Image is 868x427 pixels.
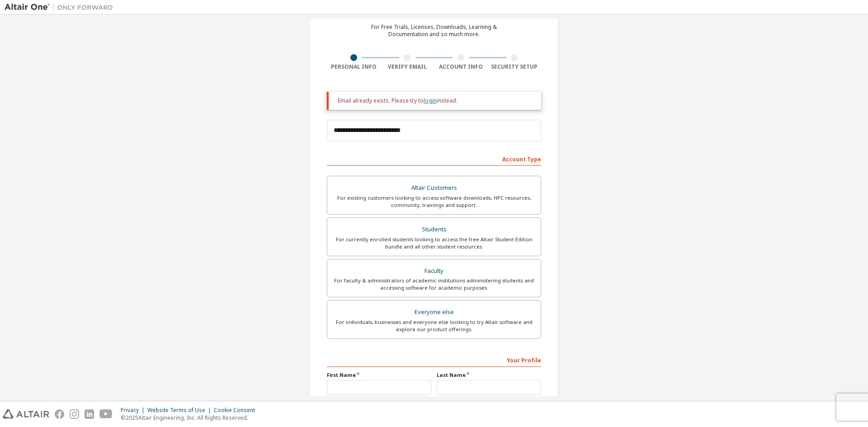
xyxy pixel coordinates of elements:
[424,97,437,104] a: login
[333,182,535,194] div: Altair Customers
[333,306,535,319] div: Everyone else
[147,407,214,414] div: Website Terms of Use
[333,194,535,209] div: For existing customers looking to access software downloads, HPC resources, community, trainings ...
[3,409,49,419] img: altair_logo.svg
[70,409,79,419] img: instagram.svg
[333,277,535,291] div: For faculty & administrators of academic institutions administering students and accessing softwa...
[333,265,535,277] div: Faculty
[5,3,118,12] img: Altair One
[333,223,535,236] div: Students
[333,236,535,250] div: For currently enrolled students looking to access the free Altair Student Edition bundle and all ...
[371,23,497,38] div: For Free Trials, Licenses, Downloads, Learning & Documentation and so much more.
[327,371,431,379] label: First Name
[121,407,147,414] div: Privacy
[55,409,64,419] img: facebook.svg
[434,63,488,70] div: Account Info
[327,63,381,70] div: Personal Info
[488,63,542,70] div: Security Setup
[327,352,541,367] div: Your Profile
[381,63,434,70] div: Verify Email
[338,97,534,104] div: Email already exists. Please try to instead.
[214,407,260,414] div: Cookie Consent
[85,409,94,419] img: linkedin.svg
[333,319,535,333] div: For individuals, businesses and everyone else looking to try Altair software and explore our prod...
[437,371,541,379] label: Last Name
[99,409,113,419] img: youtube.svg
[121,414,260,422] p: © 2025 Altair Engineering, Inc. All Rights Reserved.
[327,151,541,166] div: Account Type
